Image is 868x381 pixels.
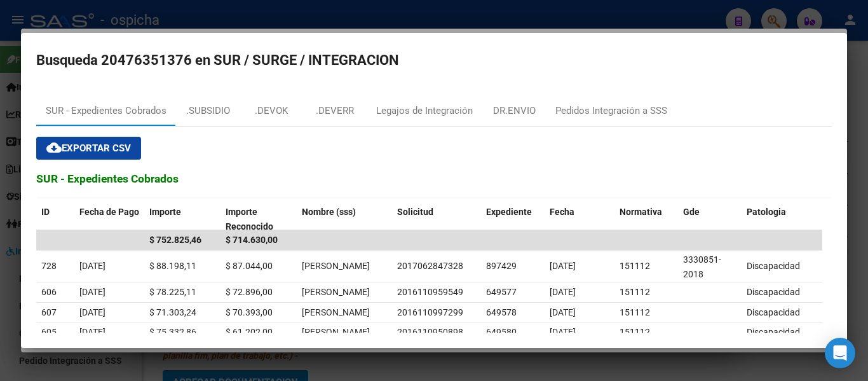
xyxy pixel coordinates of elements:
[481,198,545,240] datatable-header-cell: Expediente
[620,327,650,337] span: 151112
[149,235,201,245] span: $ 752.825,46
[41,207,50,217] span: ID
[550,207,574,217] span: Fecha
[226,261,273,271] span: $ 87.044,00
[46,142,131,154] span: Exportar CSV
[747,327,800,337] span: Discapacidad
[226,287,273,297] span: $ 72.896,00
[41,307,57,317] span: 607
[149,307,196,317] span: $ 71.303,24
[41,327,57,337] span: 605
[149,287,196,297] span: $ 78.225,11
[747,287,800,297] span: Discapacidad
[149,327,196,337] span: $ 75.332,86
[79,287,105,297] span: [DATE]
[255,104,288,118] div: .DEVOK
[683,207,700,217] span: Gde
[316,104,354,118] div: .DEVERR
[79,307,105,317] span: [DATE]
[620,287,650,297] span: 151112
[36,198,74,240] datatable-header-cell: ID
[220,198,297,240] datatable-header-cell: Importe Reconocido
[397,261,463,271] span: 2017062847328
[825,338,855,368] div: Open Intercom Messenger
[550,261,576,271] span: [DATE]
[545,198,614,240] datatable-header-cell: Fecha
[376,104,473,118] div: Legajos de Integración
[747,207,786,217] span: Patologia
[46,104,166,118] div: SUR - Expedientes Cobrados
[302,327,370,337] span: MORINIGO DIAZ MATIAS NICOLAS
[297,198,392,240] datatable-header-cell: Nombre (sss)
[79,261,105,271] span: [DATE]
[41,261,57,271] span: 728
[226,235,278,245] span: $ 714.630,00
[302,261,370,271] span: MORINIGO DIAZ MATIAS NICOLAS
[79,207,139,217] span: Fecha de Pago
[397,327,463,337] span: 2016110950898
[555,104,667,118] div: Pedidos Integración a SSS
[226,307,273,317] span: $ 70.393,00
[678,198,742,240] datatable-header-cell: Gde
[36,137,141,160] button: Exportar CSV
[550,307,576,317] span: [DATE]
[36,170,832,187] h3: SUR - Expedientes Cobrados
[550,327,576,337] span: [DATE]
[144,198,220,240] datatable-header-cell: Importe
[397,287,463,297] span: 2016110959549
[392,198,481,240] datatable-header-cell: Solicitud
[149,261,196,271] span: $ 88.198,11
[486,327,517,337] span: 649580
[397,307,463,317] span: 2016110997299
[46,140,62,155] mat-icon: cloud_download
[486,287,517,297] span: 649577
[614,198,678,240] datatable-header-cell: Normativa
[747,307,800,317] span: Discapacidad
[397,207,433,217] span: Solicitud
[79,327,105,337] span: [DATE]
[186,104,230,118] div: .SUBSIDIO
[74,198,144,240] datatable-header-cell: Fecha de Pago
[683,254,721,279] span: 3330851-2018
[747,261,800,271] span: Discapacidad
[486,307,517,317] span: 649578
[302,207,356,217] span: Nombre (sss)
[226,327,273,337] span: $ 61.202,00
[486,207,532,217] span: Expediente
[620,307,650,317] span: 151112
[493,104,536,118] div: DR.ENVIO
[486,261,517,271] span: 897429
[302,287,370,297] span: MORINIGO DIAZ MATIAS NICOLAS
[41,287,57,297] span: 606
[36,48,832,73] h2: Busqueda 20476351376 en SUR / SURGE / INTEGRACION
[620,207,662,217] span: Normativa
[226,207,273,232] span: Importe Reconocido
[550,287,576,297] span: [DATE]
[620,261,650,271] span: 151112
[302,307,370,317] span: MORINIGO DIAZ MATIAS NICOLAS
[149,207,181,217] span: Importe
